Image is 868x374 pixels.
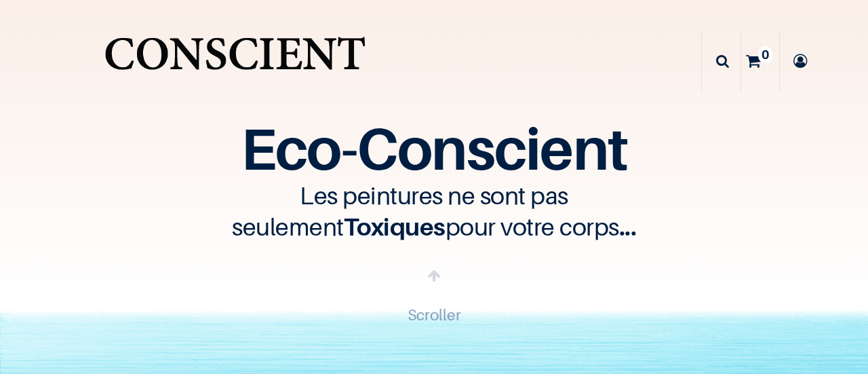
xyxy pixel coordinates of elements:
[741,31,779,91] a: 0
[344,212,446,241] span: Toxiques
[54,126,814,172] h1: Eco-Conscient
[758,46,772,62] sup: 0
[101,27,369,95] a: Logo of Conscient
[231,180,637,243] h3: Les peintures ne sont pas seulement pour votre corps
[101,27,369,95] img: Conscient
[619,212,637,241] span: ...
